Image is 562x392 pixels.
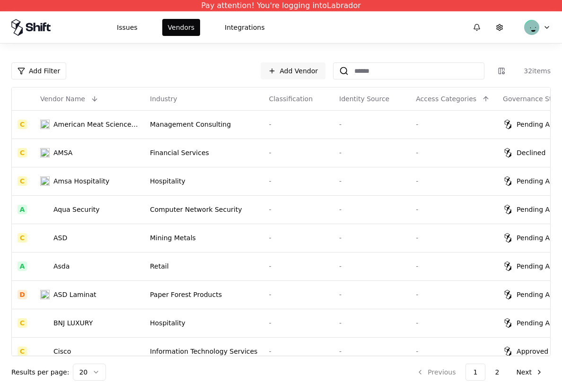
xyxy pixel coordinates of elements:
[150,205,257,214] div: Computer Network Security
[339,233,404,243] div: -
[416,347,492,356] div: -
[150,120,257,129] div: Management Consulting
[416,176,492,186] div: -
[269,290,328,299] div: -
[269,205,328,214] div: -
[339,318,404,328] div: -
[53,233,67,243] div: ASD
[339,261,404,271] div: -
[416,148,492,157] div: -
[409,364,551,381] nav: pagination
[269,347,328,356] div: -
[269,233,328,243] div: -
[40,347,50,356] img: Cisco
[18,148,27,157] div: C
[40,290,50,299] img: ASD Laminat
[416,120,492,129] div: -
[269,148,328,157] div: -
[150,290,257,299] div: Paper Forest Products
[18,261,27,271] div: A
[465,364,486,381] button: 1
[18,233,27,243] div: C
[53,290,97,299] div: ASD Laminat
[269,176,328,186] div: -
[150,347,257,356] div: Information Technology Services
[509,364,551,381] button: Next
[517,347,548,356] div: Approved
[269,120,328,129] div: -
[150,233,257,243] div: Mining Metals
[150,261,257,271] div: Retail
[339,205,404,214] div: -
[18,176,27,186] div: C
[111,19,143,36] button: Issues
[269,318,328,328] div: -
[18,347,27,356] div: C
[53,148,72,157] div: AMSA
[40,94,85,104] div: Vendor Name
[416,261,492,271] div: -
[269,94,313,104] div: Classification
[40,120,50,129] img: American Meat Science Association (AMSA)
[40,318,50,328] img: BNJ LUXURY
[150,318,257,328] div: Hospitality
[40,148,50,157] img: AMSA
[53,261,70,271] div: Asda
[416,318,492,328] div: -
[416,290,492,299] div: -
[416,233,492,243] div: -
[18,205,27,214] div: A
[53,120,139,129] div: American Meat Science Association (AMSA)
[487,364,507,381] button: 2
[53,205,100,214] div: Aqua Security
[53,318,93,328] div: BNJ LUXURY
[53,176,109,186] div: Amsa Hospitality
[339,347,404,356] div: -
[339,120,404,129] div: -
[40,176,50,186] img: Amsa Hospitality
[11,367,69,377] p: Results per page:
[18,120,27,129] div: C
[11,62,66,79] button: Add Filter
[219,19,270,36] button: Integrations
[40,261,50,271] img: Asda
[40,233,50,243] img: ASD
[53,347,71,356] div: Cisco
[18,290,27,299] div: D
[339,148,404,157] div: -
[339,290,404,299] div: -
[150,176,257,186] div: Hospitality
[517,148,545,157] div: Declined
[261,62,325,79] a: Add Vendor
[18,318,27,328] div: C
[150,94,177,104] div: Industry
[513,66,551,76] div: 32 items
[162,19,200,36] button: Vendors
[150,148,257,157] div: Financial Services
[269,261,328,271] div: -
[416,205,492,214] div: -
[339,94,389,104] div: Identity Source
[416,94,476,104] div: Access Categories
[339,176,404,186] div: -
[40,205,50,214] img: Aqua Security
